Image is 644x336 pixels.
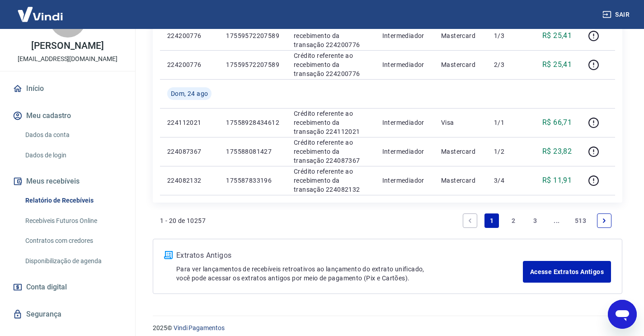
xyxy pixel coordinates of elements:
[294,22,368,49] p: Crédito referente ao recebimento da transação 224200776
[176,265,523,283] p: Para ver lançamentos de recebíveis retroativos ao lançamento do extrato unificado, você pode aces...
[294,51,368,78] p: Crédito referente ao recebimento da transação 224200776
[441,176,479,185] p: Mastercard
[523,261,611,283] a: Acesse Extratos Antigos
[11,277,124,297] a: Conta digital
[167,118,212,127] p: 224112021
[294,109,368,136] p: Crédito referente ao recebimento da transação 224112021
[226,176,279,185] p: 175587833196
[382,60,427,69] p: Intermediador
[382,147,427,156] p: Intermediador
[542,30,572,41] p: R$ 25,41
[22,212,124,230] a: Recebíveis Futuros Online
[171,89,208,98] span: Dom, 24 ago
[528,213,542,228] a: Page 3
[22,191,124,210] a: Relatório de Recebíveis
[167,60,212,69] p: 224200776
[174,324,225,331] a: Vindi Pagamentos
[441,147,479,156] p: Mastercard
[484,213,499,228] a: Page 1 is your current page
[441,31,479,40] p: Mastercard
[153,323,622,333] p: 2025 ©
[542,146,572,157] p: R$ 23,82
[459,210,615,232] ul: Pagination
[608,300,637,329] iframe: Botão para abrir a janela de mensagens
[22,252,124,270] a: Disponibilização de agenda
[11,304,124,324] a: Segurança
[542,59,572,70] p: R$ 25,41
[294,138,368,165] p: Crédito referente ao recebimento da transação 224087367
[382,31,427,40] p: Intermediador
[463,213,477,228] a: Previous page
[382,118,427,127] p: Intermediador
[494,60,521,69] p: 2/3
[176,250,523,261] p: Extratos Antigos
[597,213,611,228] a: Next page
[22,146,124,165] a: Dados de login
[506,213,521,228] a: Page 2
[542,117,572,128] p: R$ 66,71
[18,54,118,64] p: [EMAIL_ADDRESS][DOMAIN_NAME]
[22,232,124,250] a: Contratos com credores
[11,171,124,191] button: Meus recebíveis
[571,213,590,228] a: Page 513
[226,147,279,156] p: 175588081427
[11,0,70,28] img: Vindi
[167,31,212,40] p: 224200776
[550,213,564,228] a: Jump forward
[494,118,521,127] p: 1/1
[542,175,572,186] p: R$ 11,91
[31,41,103,51] p: [PERSON_NAME]
[11,106,124,126] button: Meu cadastro
[167,147,212,156] p: 224087367
[494,176,521,185] p: 3/4
[601,6,633,23] button: Sair
[226,118,279,127] p: 17558928434612
[164,251,173,259] img: ícone
[226,31,279,40] p: 17559572207589
[441,60,479,69] p: Mastercard
[441,118,479,127] p: Visa
[11,79,124,99] a: Início
[226,60,279,69] p: 17559572207589
[494,31,521,40] p: 1/3
[160,216,206,225] p: 1 - 20 de 10257
[26,281,67,293] span: Conta digital
[294,167,368,194] p: Crédito referente ao recebimento da transação 224082132
[382,176,427,185] p: Intermediador
[167,176,212,185] p: 224082132
[494,147,521,156] p: 1/2
[22,126,124,144] a: Dados da conta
